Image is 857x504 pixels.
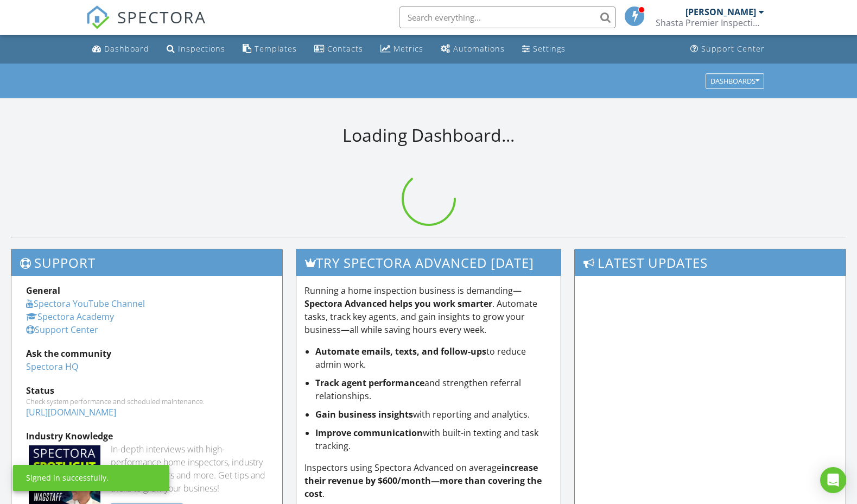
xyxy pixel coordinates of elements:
div: Contacts [327,43,363,54]
span: SPECTORA [117,5,206,28]
input: Search everything... [399,7,616,28]
a: SPECTORA [86,15,206,37]
div: Settings [533,43,566,54]
a: Dashboard [88,39,154,59]
li: with built-in texting and task tracking. [315,426,553,452]
p: Running a home inspection business is demanding— . Automate tasks, track key agents, and gain ins... [304,284,553,336]
strong: General [26,285,60,297]
div: Shasta Premier Inspection Group [656,17,764,28]
a: Spectora YouTube Channel [26,298,145,310]
button: Dashboards [706,73,764,89]
strong: Spectora Advanced helps you work smarter [304,298,492,310]
h3: Try spectora advanced [DATE] [296,249,561,276]
a: Settings [518,39,570,59]
li: to reduce admin work. [315,345,553,371]
div: [PERSON_NAME] [685,7,756,17]
div: Signed in successfully. [26,472,109,483]
div: Open Intercom Messenger [820,467,846,493]
a: Contacts [310,39,367,59]
a: Templates [238,39,301,59]
a: Metrics [376,39,428,59]
a: Support Center [26,324,98,336]
div: Dashboards [710,77,759,85]
div: Dashboard [104,43,149,54]
a: [URL][DOMAIN_NAME] [26,406,116,418]
strong: Gain business insights [315,408,413,420]
li: and strengthen referral relationships. [315,376,553,402]
div: Check system performance and scheduled maintenance. [26,397,268,406]
strong: Track agent performance [315,377,424,389]
h3: Support [11,249,282,276]
div: Support Center [701,43,765,54]
div: Ask the community [26,347,268,360]
li: with reporting and analytics. [315,408,553,421]
a: Support Center [686,39,769,59]
h3: Latest Updates [575,249,846,276]
strong: increase their revenue by $600/month—more than covering the cost [304,462,542,500]
div: Automations [453,43,505,54]
strong: Automate emails, texts, and follow-ups [315,345,486,357]
a: Inspections [162,39,230,59]
p: Inspectors using Spectora Advanced on average . [304,461,553,500]
div: In-depth interviews with high-performance home inspectors, industry leaders, vendors and more. Ge... [111,443,268,495]
a: Spectora Academy [26,311,114,323]
a: Spectora HQ [26,361,78,373]
div: Templates [255,43,297,54]
div: Status [26,384,268,397]
a: Automations (Basic) [436,39,509,59]
img: The Best Home Inspection Software - Spectora [86,5,110,29]
div: Metrics [393,43,423,54]
div: Inspections [178,43,225,54]
strong: Improve communication [315,427,423,439]
div: Industry Knowledge [26,430,268,443]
